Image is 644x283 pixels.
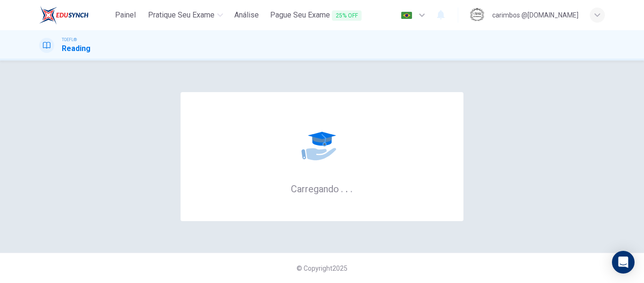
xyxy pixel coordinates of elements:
h6: Carregando [291,182,353,195]
img: pt [401,12,413,19]
h6: . [345,180,348,196]
span: Análise [234,9,259,21]
button: Pratique seu exame [144,7,227,24]
img: Profile picture [470,8,485,23]
span: TOEFL® [62,36,77,43]
button: Análise [231,7,263,24]
span: Pague Seu Exame [270,9,362,21]
span: © Copyright 2025 [297,265,347,272]
h1: Reading [62,43,91,54]
button: Painel [110,7,140,24]
h6: . [350,180,353,196]
h6: . [340,180,344,196]
a: EduSynch logo [39,6,110,25]
span: 25% OFF [332,10,362,21]
button: Pague Seu Exame25% OFF [266,7,365,24]
div: Open Intercom Messenger [612,251,635,274]
img: EduSynch logo [39,6,89,25]
div: carimbos @[DOMAIN_NAME] [492,9,578,21]
span: Pratique seu exame [148,9,215,21]
span: Painel [115,9,136,21]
